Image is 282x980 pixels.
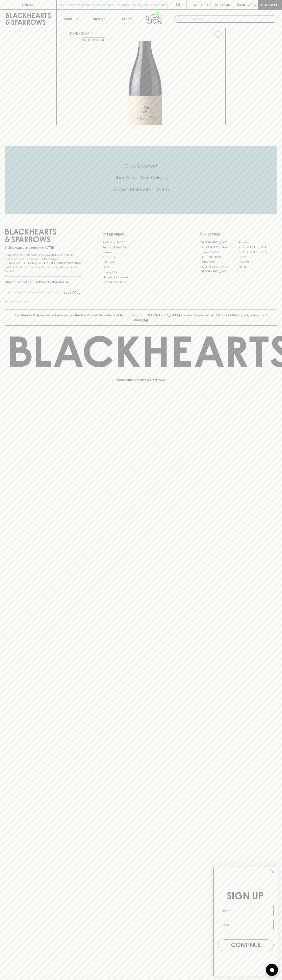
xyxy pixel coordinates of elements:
button: Shop [57,10,85,28]
button: CONTINUE [218,939,274,951]
input: Try "Pinot noir" [184,16,274,22]
a: HOME [69,32,78,35]
a: Fitzroy North [200,259,238,264]
img: 37992.png [66,41,225,125]
a: Terms & Conditions [102,280,180,285]
input: Name [218,906,274,916]
a: [PERSON_NAME] [200,254,238,259]
p: Wishlist [194,2,209,7]
strong: Liquor License #32064953 [44,261,81,265]
a: Geelong [238,259,277,264]
a: [GEOGRAPHIC_DATA] [238,245,277,250]
a: Careers [102,250,180,255]
p: Blackhearts & Sparrows acknowledges the traditional Custodians of land throughout [GEOGRAPHIC_DAT... [8,313,274,322]
p: Login [220,2,230,7]
a: Shipping Information [102,275,180,279]
div: Call to action block [5,146,277,214]
a: Privacy Policy [102,270,180,275]
div: FLYOUT Form [209,863,282,980]
button: Close dialog [269,868,276,875]
p: Shop [64,16,72,21]
a: [GEOGRAPHIC_DATA] [238,250,277,254]
button: Add to wishlist [212,29,224,40]
p: OTHER AREAS [102,232,180,237]
p: 0 [253,4,255,6]
a: Bottle Drop FAQ's [102,240,180,245]
a: [GEOGRAPHIC_DATA] [200,269,238,274]
p: It is against the law to sell or supply alcohol to, or to obtain alcohol on behalf of a person un... [5,253,82,273]
p: Stores [122,16,132,21]
a: FAQ's [102,265,180,270]
p: We will never spam you [5,299,82,303]
h5: Across Melbourne Metro [5,186,277,193]
a: Tastings [85,10,113,28]
a: Prahran [238,264,277,269]
a: SHOP [81,32,90,35]
p: FIND US [22,2,34,7]
button: Add to wishlist [80,38,106,42]
a: Gift Cards [102,260,180,265]
input: e.g. jane@blackheartsandsparrows.com.au [8,289,62,296]
span: SIGN UP [227,892,264,901]
a: [GEOGRAPHIC_DATA] [200,240,238,245]
p: $0.00 [237,2,246,7]
input: Email [218,920,274,930]
a: Stores [113,10,141,28]
p: Tastings [92,16,105,21]
button: SUBSCRIBE [62,288,82,297]
p: Checkout [261,2,279,7]
p: Subscribe to The Blackhearts Newsletter [5,280,82,285]
a: Fitzroy [238,254,277,259]
a: Braddon [238,240,277,245]
a: Business & Bulk Gifting [102,245,180,250]
a: [GEOGRAPHIC_DATA] [200,264,238,269]
a: Contact Us [102,255,180,260]
p: OUR STORES [200,232,277,237]
a: Brunswick West [200,250,238,254]
h5: Uber Same-Day Delivery [5,174,277,181]
h5: Click & Collect [5,163,277,169]
p: SUBSCRIBE [63,290,80,295]
img: bubble-icon [270,968,274,972]
a: [GEOGRAPHIC_DATA] [200,245,238,250]
p: Sibling owned and run since [DATE] [5,246,82,250]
